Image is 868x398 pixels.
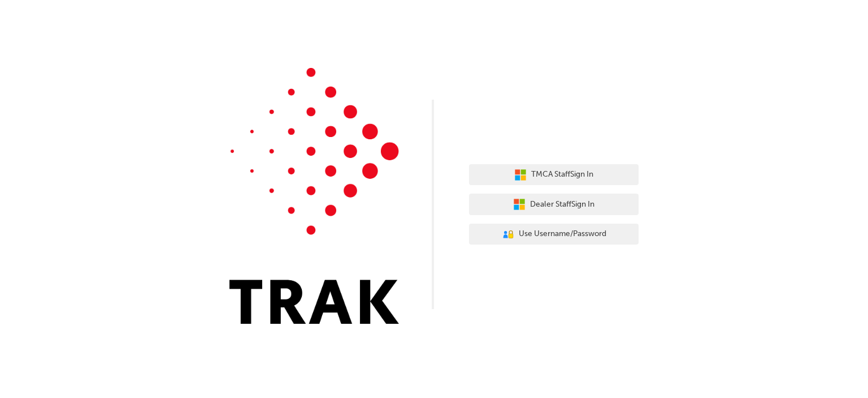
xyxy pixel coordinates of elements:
[469,224,639,245] button: Use Username/Password
[530,198,594,211] span: Dealer Staff Sign In
[469,194,639,215] button: Dealer StaffSign In
[531,168,593,181] span: TMCA Staff Sign In
[229,68,399,324] img: Trak
[519,228,606,241] span: Use Username/Password
[469,164,639,186] button: TMCA StaffSign In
